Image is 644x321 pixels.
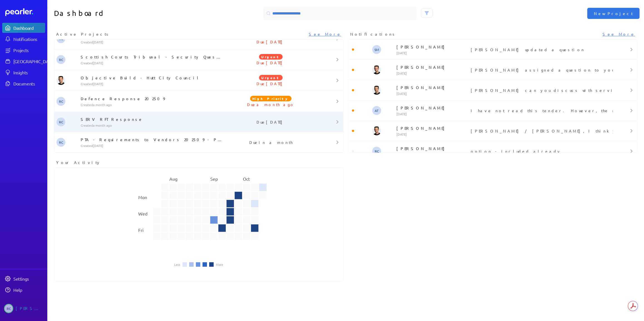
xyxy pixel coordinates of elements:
[56,55,65,64] span: Robert Craig
[5,8,45,16] a: Dashboard
[81,40,223,44] p: Created [DATE]
[471,67,611,73] p: [PERSON_NAME] assigned a question to you
[396,112,469,116] p: [DATE]
[2,34,45,44] a: Notifications
[250,96,292,101] span: High Priority
[138,194,147,200] text: Mon
[396,125,469,131] p: [PERSON_NAME]
[56,31,110,37] span: Active Projects
[471,148,611,154] p: option - included already
[396,146,469,151] p: [PERSON_NAME]
[259,75,283,80] span: Urgent
[169,176,177,182] text: Aug
[13,287,45,293] div: Help
[372,106,381,115] span: Anthony Turco
[372,126,381,135] img: James Layton
[350,31,396,37] span: Notifications
[372,65,381,74] img: James Layton
[81,102,223,107] p: Created a month ago
[471,108,611,113] p: I have not read this tender. However, the migration process does, as originally designed, calcula...
[56,138,65,147] span: Robert Craig
[16,304,43,313] div: [PERSON_NAME]
[372,147,381,156] span: Robert Craig
[396,105,469,111] p: [PERSON_NAME]
[56,117,65,126] span: Robert Craig
[396,71,469,75] p: [DATE]
[396,132,469,136] p: [DATE]
[56,76,65,85] img: James Layton
[210,176,218,182] text: Sep
[81,137,223,142] p: PTA - Requirements to Vendors 202509 - PoC
[223,139,319,145] p: Due in a month
[81,96,223,101] p: Defence Response 202509
[13,58,55,64] div: [GEOGRAPHIC_DATA]
[4,304,13,313] span: Robert Craig
[603,31,635,37] a: See More
[81,116,223,122] p: SERV RFT Response
[471,128,611,134] p: [PERSON_NAME] / [PERSON_NAME], I think you are best placed to answer this. I don't know the proce...
[81,61,223,65] p: Created [DATE]
[2,274,45,284] a: Settings
[13,36,45,42] div: Notifications
[81,123,223,128] p: Created a month ago
[54,7,196,20] h1: Dashboard
[2,79,45,89] a: Documents
[2,285,45,295] a: Help
[594,11,633,16] span: New Project
[471,87,611,93] p: [PERSON_NAME] can you discuss with services team please.
[2,67,45,77] a: Insights
[259,54,283,60] span: Urgent
[13,47,45,53] div: Projects
[223,102,319,107] p: Due a month ago
[396,152,469,157] p: [DATE]
[223,60,319,65] p: Due [DATE]
[13,70,45,75] div: Insights
[471,47,611,52] p: [PERSON_NAME] updated a question
[56,160,101,165] span: Your Activity
[396,51,469,55] p: [DATE]
[2,56,45,66] a: [GEOGRAPHIC_DATA]
[81,54,223,60] p: Scottish Courts Tribunal - Security Questions
[223,119,319,125] p: Due [DATE]
[13,25,45,31] div: Dashboard
[13,276,45,281] div: Settings
[13,81,45,86] div: Documents
[372,86,381,95] img: James Layton
[396,64,469,70] p: [PERSON_NAME]
[396,91,469,96] p: [DATE]
[216,263,223,266] li: More
[174,263,180,266] li: Less
[2,45,45,55] a: Projects
[81,82,223,86] p: Created [DATE]
[372,45,381,54] span: Stuart Meyers
[396,85,469,90] p: [PERSON_NAME]
[138,227,144,233] text: Fri
[81,75,223,80] p: Objective Build - Hutt City Council
[223,39,319,45] p: Due [DATE]
[243,176,250,182] text: Oct
[396,44,469,50] p: [PERSON_NAME]
[56,97,65,106] span: Robert Craig
[2,302,45,315] a: RC[PERSON_NAME]
[2,23,45,33] a: Dashboard
[81,143,223,148] p: Created [DATE]
[309,31,341,37] a: See More
[587,8,640,19] button: New Project
[138,211,147,216] text: Wed
[223,81,319,86] p: Due [DATE]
